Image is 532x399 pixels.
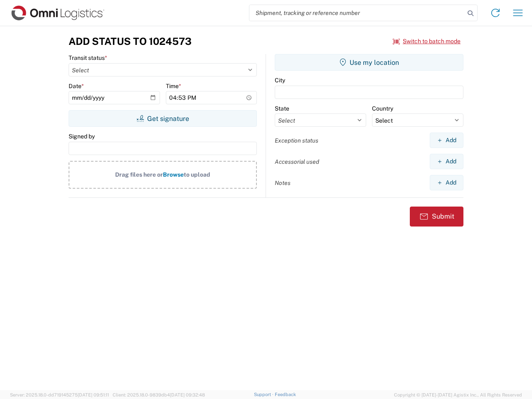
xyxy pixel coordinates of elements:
[275,137,318,144] label: Exception status
[249,5,465,21] input: Shipment, tracking or reference number
[166,82,181,90] label: Time
[275,76,285,84] label: City
[275,105,289,112] label: State
[170,392,205,397] span: [DATE] 09:32:48
[393,34,461,48] button: Switch to batch mode
[275,54,463,71] button: Use my location
[10,392,109,397] span: Server: 2025.18.0-dd719145275
[430,154,463,169] button: Add
[430,175,463,190] button: Add
[78,392,109,397] span: [DATE] 09:51:11
[275,158,319,165] label: Accessorial used
[163,171,184,178] span: Browse
[275,392,296,397] a: Feedback
[69,82,84,90] label: Date
[394,391,522,399] span: Copyright © [DATE]-[DATE] Agistix Inc., All Rights Reserved
[69,110,257,127] button: Get signature
[254,392,275,397] a: Support
[184,171,210,178] span: to upload
[372,105,393,112] label: Country
[69,54,107,62] label: Transit status
[69,35,192,47] h3: Add Status to 1024573
[115,171,163,178] span: Drag files here or
[430,133,463,148] button: Add
[113,392,205,397] span: Client: 2025.18.0-9839db4
[69,133,95,140] label: Signed by
[410,207,463,227] button: Submit
[275,179,291,187] label: Notes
